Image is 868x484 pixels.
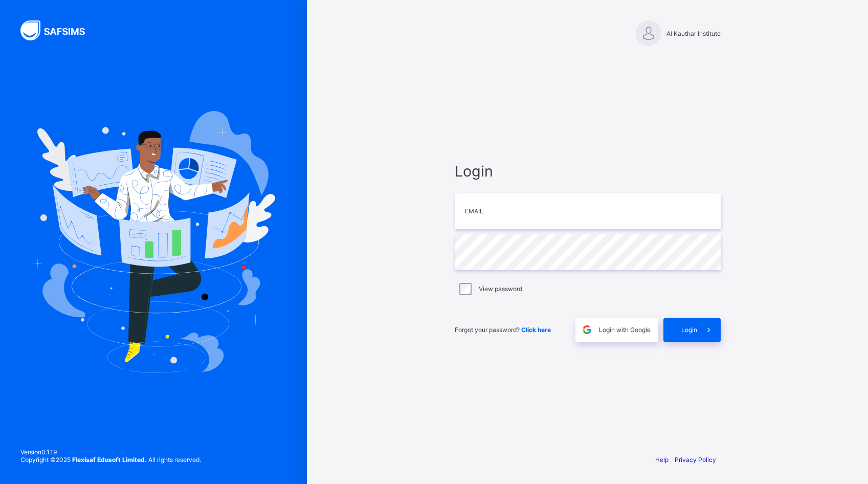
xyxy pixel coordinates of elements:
a: Click here [521,326,551,334]
span: Login with Google [599,326,651,334]
span: Forgot your password? [455,326,551,334]
span: Login [681,326,697,334]
img: SAFSIMS Logo [20,20,97,40]
label: View password [479,285,522,293]
span: Al Kauthar Institute [666,30,721,37]
img: Hero Image [32,111,275,373]
span: Login [455,162,721,180]
strong: Flexisaf Edusoft Limited. [72,456,147,464]
span: Copyright © 2025 All rights reserved. [20,456,201,464]
a: Privacy Policy [675,456,716,464]
img: google.396cfc9801f0270233282035f929180a.svg [581,324,593,336]
a: Help [655,456,669,464]
span: Version 0.1.19 [20,448,201,456]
